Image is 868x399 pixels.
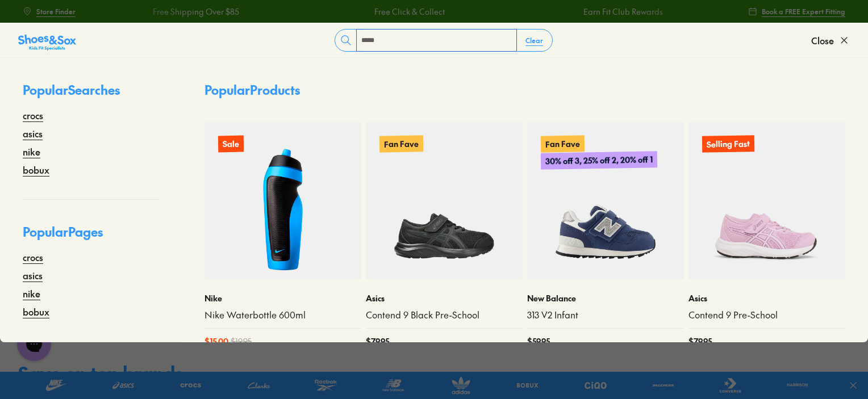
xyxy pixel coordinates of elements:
a: Fan Fave30% off 3, 25% off 2, 20% off 1 [527,122,684,279]
a: 313 V2 Infant [527,309,684,321]
a: asics [23,127,43,140]
iframe: Gorgias live chat messenger [11,323,57,365]
a: Contend 9 Black Pre-School [366,309,523,321]
a: Contend 9 Pre-School [688,309,845,321]
a: Shoes &amp; Sox [18,31,76,49]
a: nike [23,145,40,158]
span: Store Finder [36,6,76,16]
span: $ 15.00 [205,335,228,347]
p: Nike [205,292,361,304]
a: crocs [23,250,43,264]
a: nike [23,287,40,300]
a: bobux [23,163,49,177]
span: Close [811,33,834,47]
p: Popular Pages [23,222,159,250]
p: Asics [366,292,523,304]
a: bobux [23,305,49,318]
span: $ 59.95 [527,335,550,347]
button: Close [811,28,850,53]
p: Popular Searches [23,81,159,108]
p: New Balance [527,292,684,304]
a: Free Click & Collect [354,6,425,18]
img: SNS_Logo_Responsive.svg [18,33,76,52]
p: 30% off 3, 25% off 2, 20% off 1 [541,151,657,170]
p: Fan Fave [541,135,585,152]
span: $ 79.95 [688,335,712,347]
a: Earn Fit Club Rewards [564,6,643,18]
span: Book a FREE Expert Fitting [762,6,845,16]
a: Nike Waterbottle 600ml [205,309,361,321]
a: asics [23,268,43,282]
a: Store Finder [23,1,76,22]
p: Fan Fave [379,135,423,152]
p: Popular Products [205,81,300,99]
a: Fan Fave [366,122,523,279]
span: $ 19.95 [231,335,252,347]
p: Selling Fast [702,135,754,153]
a: Sale [205,122,361,279]
a: crocs [23,108,43,122]
p: Sale [218,136,244,153]
a: Selling Fast [688,122,845,279]
a: Free Shipping Over $85 [133,6,219,18]
a: Book a FREE Expert Fitting [748,1,845,22]
p: Asics [688,292,845,304]
span: $ 79.95 [366,335,389,347]
button: Clear [516,30,552,51]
